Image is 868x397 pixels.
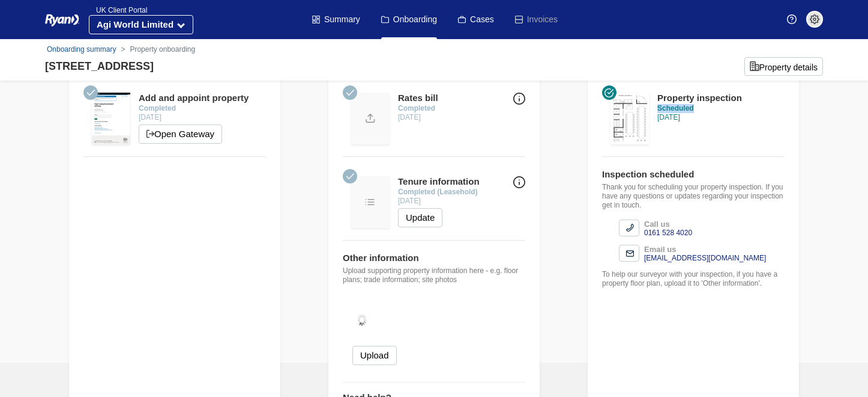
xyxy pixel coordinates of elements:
[352,346,397,365] button: Upload
[343,253,525,264] div: Other information
[139,104,176,112] strong: Completed
[644,245,766,254] div: Email us
[97,19,173,29] strong: Agi World Limited
[398,93,438,104] div: Rates bill
[398,208,442,227] button: Update
[398,113,421,122] time: [DATE]
[351,93,390,144] img: Update
[343,294,381,346] img: hold-on.gif
[513,93,525,105] img: Info
[47,45,116,54] a: Onboarding summary
[657,104,694,112] strong: Scheduled
[644,254,766,263] div: [EMAIL_ADDRESS][DOMAIN_NAME]
[657,113,680,122] time: [DATE]
[45,58,154,75] div: [STREET_ADDRESS]
[116,44,195,55] li: Property onboarding
[89,15,193,34] button: Agi World Limited
[644,229,692,238] div: 0161 528 4020
[602,169,785,180] div: Inspection scheduled
[89,6,147,14] span: UK Client Portal
[513,176,525,188] img: Info
[398,104,435,112] strong: Completed
[398,188,478,196] strong: Completed (Leasehold)
[398,197,421,205] time: [DATE]
[602,183,785,210] p: Thank you for scheduling your property inspection. If you have any questions or updates regarding...
[657,93,742,104] div: Property inspection
[343,266,525,285] p: Upload supporting property information here - e.g. floor plans; trade information; site photos
[602,270,785,288] p: To help our surveyor with your inspection, if you have a property floor plan, upload it to 'Other...
[398,176,480,188] div: Tenure information
[139,93,249,104] div: Add and appoint property
[139,113,161,122] time: [DATE]
[351,176,390,228] img: Update
[810,14,819,24] img: settings
[644,220,692,229] div: Call us
[139,125,222,144] a: Open Gateway
[744,57,823,76] button: Property details
[787,14,797,24] img: Help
